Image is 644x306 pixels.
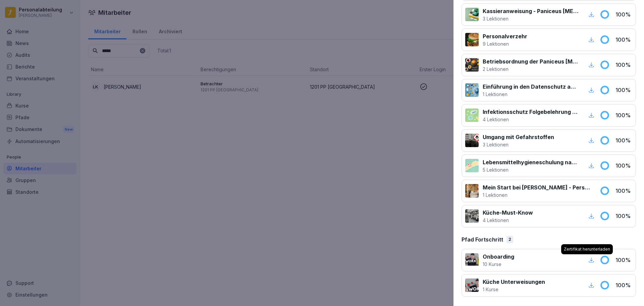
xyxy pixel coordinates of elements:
p: Mein Start bei [PERSON_NAME] - Personalfragebogen [483,183,592,191]
div: 2 [506,236,513,243]
p: 10 Kurse [483,261,514,268]
p: 1 Lektionen [483,191,592,199]
p: 1 Kurse [483,286,545,293]
p: Betriebsordnung der Paniceus [MEDICAL_DATA] Systemzentrale [483,57,579,65]
p: 4 Lektionen [483,217,533,224]
p: 2 Lektionen [483,65,579,73]
p: 100 % [615,212,632,220]
p: 3 Lektionen [483,141,554,148]
p: Lebensmittelhygieneschulung nach EU-Verordnung (EG) Nr. 852 / 2004 [483,158,579,166]
p: Personalverzehr [483,32,527,40]
p: Umgang mit Gefahrstoffen [483,133,554,141]
p: 100 % [615,162,632,170]
p: 9 Lektionen [483,40,527,47]
p: Küche-Must-Know [483,209,533,217]
p: 100 % [615,36,632,44]
div: Zertifikat herunterladen [561,244,613,254]
p: Pfad Fortschritt [462,235,503,244]
p: 100 % [615,256,632,264]
p: Infektionsschutz Folgebelehrung (nach §43 IfSG) [483,108,579,116]
p: 100 % [615,281,632,289]
p: Kassieranweisung - Paniceus [MEDICAL_DATA] Systemzentrale GmbH [483,7,579,15]
p: 100 % [615,136,632,144]
p: 3 Lektionen [483,15,579,22]
p: Onboarding [483,253,514,261]
p: 5 Lektionen [483,166,579,173]
p: 100 % [615,10,632,18]
p: 100 % [615,187,632,195]
p: Küche Unterweisungen [483,278,545,286]
p: 100 % [615,86,632,94]
p: 1 Lektionen [483,91,579,98]
p: 100 % [615,61,632,69]
p: 100 % [615,111,632,119]
p: 4 Lektionen [483,116,579,123]
p: Einführung in den Datenschutz am Arbeitsplatz nach Art. 13 ff. DSGVO [483,83,579,91]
